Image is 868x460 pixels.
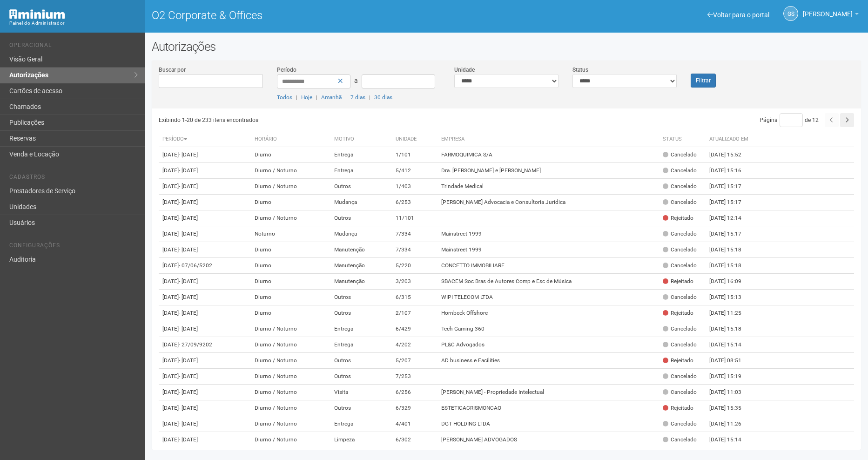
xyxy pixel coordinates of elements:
[663,230,697,238] div: Cancelado
[392,195,437,210] td: 6/253
[159,274,251,290] td: [DATE]
[159,147,251,163] td: [DATE]
[159,321,251,337] td: [DATE]
[179,167,198,174] span: - [DATE]
[691,74,716,88] button: Filtrar
[251,258,331,274] td: Diurno
[392,369,437,385] td: 7/253
[663,341,697,349] div: Cancelado
[437,305,659,321] td: Hornbeck Offshore
[706,416,757,432] td: [DATE] 11:26
[330,195,392,210] td: Mudança
[392,274,437,290] td: 3/203
[392,163,437,179] td: 5/412
[330,179,392,195] td: Outros
[179,405,198,411] span: - [DATE]
[345,94,347,101] span: |
[179,199,198,205] span: - [DATE]
[251,274,331,290] td: Diurno
[437,416,659,432] td: DGT HOLDING LTDA
[179,436,198,443] span: - [DATE]
[179,373,198,379] span: - [DATE]
[159,195,251,210] td: [DATE]
[437,179,659,195] td: Trindade Medical
[179,215,198,221] span: - [DATE]
[251,416,331,432] td: Diurno / Noturno
[392,400,437,416] td: 6/329
[330,210,392,226] td: Outros
[159,210,251,226] td: [DATE]
[663,167,697,175] div: Cancelado
[251,353,331,369] td: Diurno / Noturno
[663,325,697,333] div: Cancelado
[663,293,697,301] div: Cancelado
[437,226,659,242] td: Mainstreet 1999
[179,183,198,189] span: - [DATE]
[179,262,212,269] span: - 07/06/5202
[663,309,693,317] div: Rejeitado
[663,388,697,396] div: Cancelado
[296,94,297,101] span: |
[663,198,697,206] div: Cancelado
[321,94,342,101] a: Amanhã
[572,66,588,74] label: Status
[179,341,212,348] span: - 27/09/9202
[392,226,437,242] td: 7/334
[706,369,757,385] td: [DATE] 15:19
[392,210,437,226] td: 11/101
[706,274,757,290] td: [DATE] 16:09
[392,416,437,432] td: 4/401
[369,94,370,101] span: |
[663,436,697,444] div: Cancelado
[706,432,757,448] td: [DATE] 15:14
[330,290,392,305] td: Outros
[663,277,693,285] div: Rejeitado
[663,262,697,270] div: Cancelado
[663,151,697,159] div: Cancelado
[706,353,757,369] td: [DATE] 08:51
[803,12,859,19] a: [PERSON_NAME]
[437,163,659,179] td: Dra. [PERSON_NAME] e [PERSON_NAME]
[706,147,757,163] td: [DATE] 15:52
[9,42,138,52] li: Operacional
[706,132,757,147] th: Atualizado em
[159,353,251,369] td: [DATE]
[392,432,437,448] td: 6/302
[251,369,331,385] td: Diurno / Noturno
[760,117,819,123] span: Página de 12
[159,416,251,432] td: [DATE]
[663,183,697,190] div: Cancelado
[706,163,757,179] td: [DATE] 15:16
[330,432,392,448] td: Limpeza
[159,290,251,305] td: [DATE]
[251,179,331,195] td: Diurno / Noturno
[330,242,392,258] td: Manutenção
[159,305,251,321] td: [DATE]
[251,432,331,448] td: Diurno / Noturno
[454,66,475,74] label: Unidade
[159,337,251,353] td: [DATE]
[159,369,251,385] td: [DATE]
[316,94,317,101] span: |
[330,385,392,400] td: Visita
[251,337,331,353] td: Diurno / Noturno
[706,195,757,210] td: [DATE] 15:17
[9,242,138,252] li: Configurações
[437,353,659,369] td: AD business e Facilities
[179,278,198,284] span: - [DATE]
[706,290,757,305] td: [DATE] 15:13
[251,210,331,226] td: Diurno / Noturno
[251,242,331,258] td: Diurno
[706,258,757,274] td: [DATE] 15:18
[179,230,198,237] span: - [DATE]
[354,77,358,84] span: a
[251,147,331,163] td: Diurno
[179,357,198,364] span: - [DATE]
[663,357,693,365] div: Rejeitado
[330,163,392,179] td: Entrega
[663,420,697,428] div: Cancelado
[437,274,659,290] td: SBACEM Soc Bras de Autores Comp e Esc de Música
[706,385,757,400] td: [DATE] 11:03
[706,321,757,337] td: [DATE] 15:18
[251,132,331,147] th: Horário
